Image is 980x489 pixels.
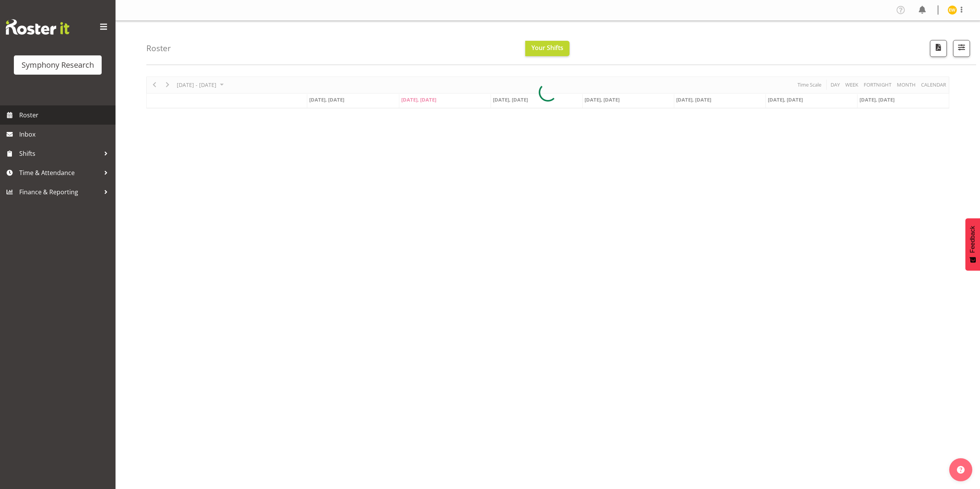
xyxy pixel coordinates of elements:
[930,40,947,57] button: Download a PDF of the roster according to the set date range.
[6,19,69,35] img: Rosterit website logo
[19,129,112,140] span: Inbox
[531,43,563,52] span: Your Shifts
[957,466,965,474] img: help-xxl-2.png
[19,167,100,179] span: Time & Attendance
[146,44,171,53] h4: Roster
[525,41,570,56] button: Your Shifts
[22,59,94,71] div: Symphony Research
[953,40,970,57] button: Filter Shifts
[965,218,980,270] button: Feedback - Show survey
[19,148,100,159] span: Shifts
[969,226,976,253] span: Feedback
[19,109,112,121] span: Roster
[948,5,957,15] img: enrica-walsh11863.jpg
[19,186,100,198] span: Finance & Reporting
